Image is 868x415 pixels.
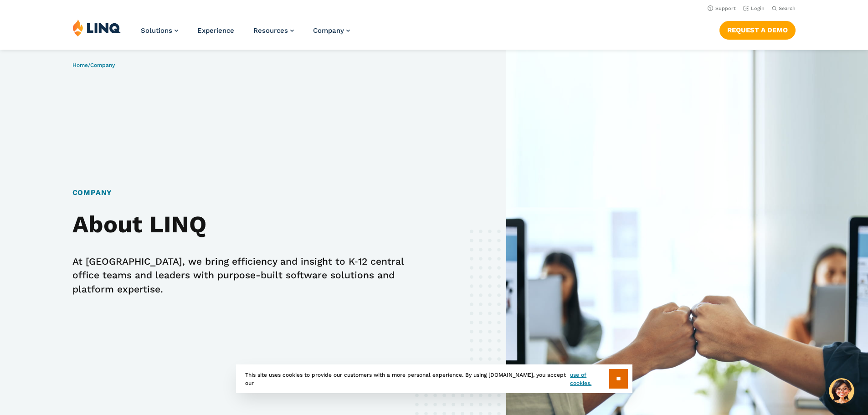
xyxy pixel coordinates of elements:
a: Experience [197,26,234,35]
a: Solutions [141,26,178,35]
a: use of cookies. [570,371,609,387]
img: LINQ | K‑12 Software [72,19,121,36]
span: Solutions [141,26,172,35]
p: At [GEOGRAPHIC_DATA], we bring efficiency and insight to K‑12 central office teams and leaders wi... [72,255,415,296]
div: This site uses cookies to provide our customers with a more personal experience. By using [DOMAIN... [236,364,632,393]
nav: Button Navigation [719,19,796,39]
span: Company [90,62,115,68]
a: Resources [253,26,294,35]
span: Company [313,26,344,35]
a: Login [743,5,765,11]
button: Open Search Bar [772,5,796,12]
span: Search [779,5,796,11]
nav: Primary Navigation [141,19,350,49]
h2: About LINQ [72,211,415,238]
a: Company [313,26,350,35]
button: Hello, have a question? Let’s chat. [829,378,854,404]
a: Home [72,62,88,68]
a: Request a Demo [719,21,796,39]
a: Support [708,5,736,11]
span: / [72,62,115,68]
span: Resources [253,26,288,35]
h1: Company [72,187,415,198]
